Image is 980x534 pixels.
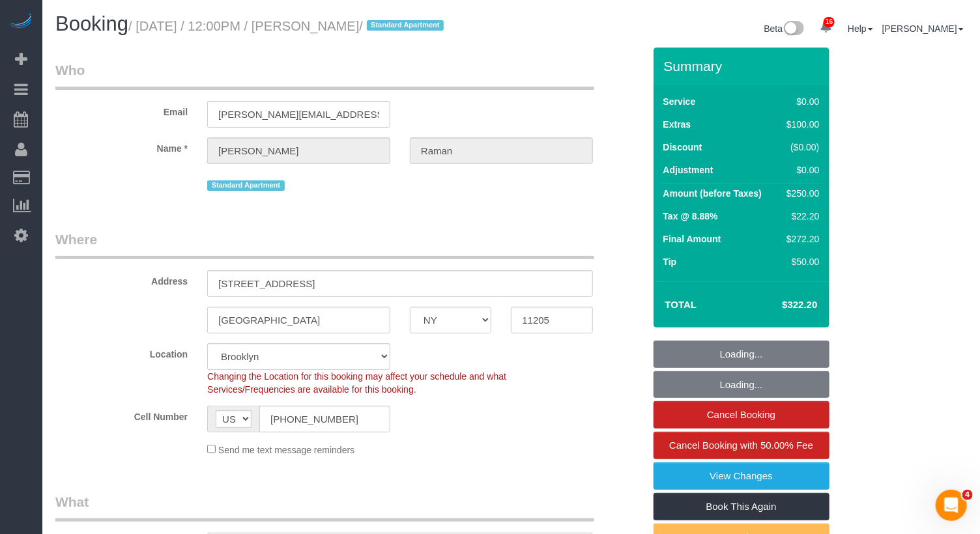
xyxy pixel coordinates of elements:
[207,101,390,128] input: Email
[663,255,677,268] label: Tip
[654,493,829,520] a: Book This Again
[781,118,819,131] div: $100.00
[783,21,804,38] img: New interface
[654,462,829,490] a: View Changes
[663,141,702,154] label: Discount
[218,445,354,455] span: Send me text message reminders
[128,19,448,33] small: / [DATE] / 12:00PM / [PERSON_NAME]
[46,137,197,155] label: Name *
[663,232,721,246] label: Final Amount
[962,490,973,500] span: 4
[359,19,448,33] span: /
[367,20,444,31] span: Standard Apartment
[743,300,817,311] h4: $322.20
[55,12,128,35] span: Booking
[663,163,713,176] label: Adjustment
[781,210,819,223] div: $22.20
[936,490,967,521] iframe: Intercom live chat
[663,118,691,131] label: Extras
[781,141,819,154] div: ($0.00)
[654,432,829,459] a: Cancel Booking with 50.00% Fee
[511,307,592,333] input: Zip Code
[46,406,197,423] label: Cell Number
[46,270,197,288] label: Address
[663,210,718,223] label: Tax @ 8.88%
[781,232,819,246] div: $272.20
[207,371,506,395] span: Changing the Location for this booking may affect your schedule and what Services/Frequencies are...
[46,343,197,361] label: Location
[882,23,964,34] a: [PERSON_NAME]
[848,23,873,34] a: Help
[781,163,819,176] div: $0.00
[781,95,819,108] div: $0.00
[55,230,594,259] legend: Where
[781,255,819,268] div: $50.00
[663,187,762,200] label: Amount (before Taxes)
[55,61,594,90] legend: Who
[781,187,819,200] div: $250.00
[664,59,823,74] h3: Summary
[410,137,593,164] input: Last Name
[259,406,390,432] input: Cell Number
[669,440,813,451] span: Cancel Booking with 50.00% Fee
[46,101,197,119] label: Email
[824,17,835,27] span: 16
[654,401,829,429] a: Cancel Booking
[663,95,696,108] label: Service
[813,13,839,42] a: 16
[8,13,34,31] img: Automaid Logo
[207,137,390,164] input: First Name
[665,299,697,310] strong: Total
[764,23,805,34] a: Beta
[207,307,390,333] input: City
[207,180,285,191] span: Standard Apartment
[55,492,594,522] legend: What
